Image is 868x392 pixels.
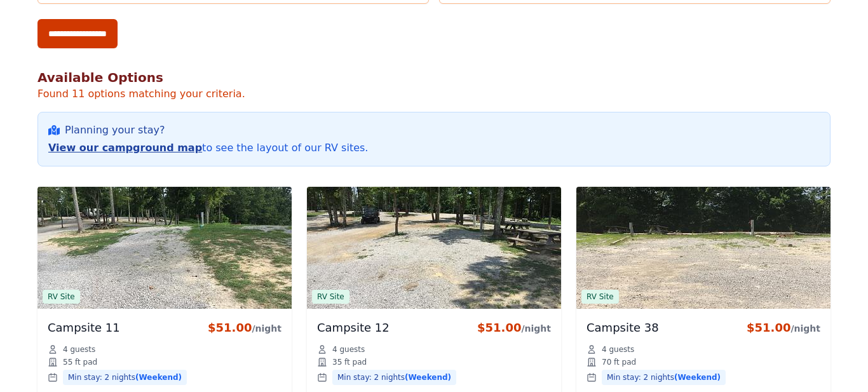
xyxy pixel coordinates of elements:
[405,373,451,382] span: (Weekend)
[602,370,726,385] span: Min stay: 2 nights
[37,69,831,86] h2: Available Options
[332,370,456,385] span: Min stay: 2 nights
[602,357,636,367] span: 70 ft pad
[477,319,551,337] div: $51.00
[317,319,390,337] h3: Campsite 12
[312,290,349,304] span: RV Site
[581,290,619,304] span: RV Site
[332,357,367,367] span: 35 ft pad
[43,290,80,304] span: RV Site
[48,140,820,156] p: to see the layout of our RV sites.
[252,323,281,334] span: /night
[208,319,281,337] div: $51.00
[307,187,561,309] img: Campsite 12
[790,323,820,334] span: /night
[65,123,165,138] span: Planning your stay?
[48,142,202,154] a: View our campground map
[37,187,292,309] img: Campsite 11
[63,370,187,385] span: Min stay: 2 nights
[332,344,365,355] span: 4 guests
[587,319,659,337] h3: Campsite 38
[602,344,634,355] span: 4 guests
[747,319,820,337] div: $51.00
[135,373,182,382] span: (Weekend)
[37,86,831,102] p: Found 11 options matching your criteria.
[48,319,120,337] h3: Campsite 11
[521,323,551,334] span: /night
[674,373,721,382] span: (Weekend)
[576,187,831,309] img: Campsite 38
[63,344,95,355] span: 4 guests
[63,357,97,367] span: 55 ft pad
